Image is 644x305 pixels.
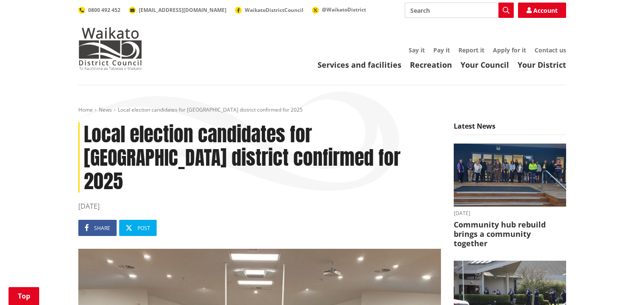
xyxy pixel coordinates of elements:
[119,220,157,236] a: Post
[322,6,366,13] span: @WaikatoDistrict
[433,46,450,54] a: Pay it
[518,60,566,70] a: Your District
[454,144,566,248] a: A group of people stands in a line on a wooden deck outside a modern building, smiling. The mood ...
[235,6,303,14] a: WaikatoDistrictCouncil
[78,27,142,70] img: Waikato District Council - Te Kaunihera aa Takiwaa o Waikato
[454,211,566,216] time: [DATE]
[518,3,566,18] a: Account
[94,224,110,232] span: Share
[535,46,566,54] a: Contact us
[88,6,120,14] span: 0800 492 452
[458,46,484,54] a: Report it
[410,60,452,70] a: Recreation
[139,6,226,14] span: [EMAIL_ADDRESS][DOMAIN_NAME]
[78,220,117,236] a: Share
[461,60,509,70] a: Your Council
[99,106,112,113] a: News
[405,3,514,18] input: Search input
[409,46,425,54] a: Say it
[78,106,566,114] nav: breadcrumb
[78,122,441,193] h1: Local election candidates for [GEOGRAPHIC_DATA] district confirmed for 2025
[454,122,566,135] h5: Latest News
[118,106,303,113] span: Local election candidates for [GEOGRAPHIC_DATA] district confirmed for 2025
[454,144,566,207] img: Glen Afton and Pukemiro Districts Community Hub
[78,201,441,211] time: [DATE]
[454,220,566,248] h3: Community hub rebuild brings a community together
[78,106,93,113] a: Home
[312,6,366,13] a: @WaikatoDistrict
[78,6,120,14] a: 0800 492 452
[493,46,526,54] a: Apply for it
[129,6,226,14] a: [EMAIL_ADDRESS][DOMAIN_NAME]
[245,6,303,14] span: WaikatoDistrictCouncil
[137,224,150,232] span: Post
[9,287,39,305] a: Top
[318,60,401,70] a: Services and facilities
